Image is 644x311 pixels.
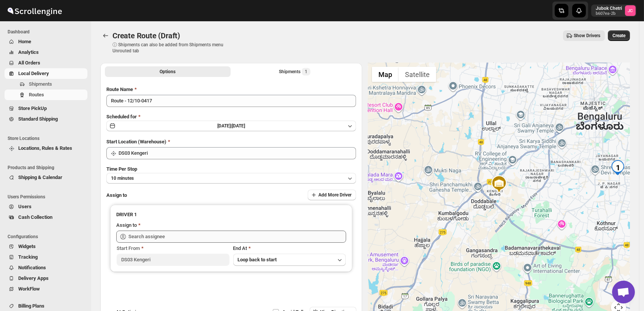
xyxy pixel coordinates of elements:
[8,29,87,35] span: Dashboard
[279,68,310,75] div: Shipments
[18,145,72,151] span: Locations, Rules & Rates
[29,81,52,87] span: Shipments
[106,139,166,145] span: Start Location (Warehouse)
[18,286,40,292] span: WorkFlow
[112,42,232,54] p: ⓘ Shipments can also be added from Shipments menu Unrouted tab
[18,60,40,66] span: All Orders
[105,66,231,77] button: All Route Options
[100,80,362,307] div: All Route Options
[232,123,245,129] span: [DATE]
[612,281,635,303] div: Open chat
[18,116,58,122] span: Standard Shipping
[232,66,358,77] button: Selected Shipments
[18,214,52,220] span: Cash Collection
[596,11,622,16] p: b607ea-2b
[18,39,31,44] span: Home
[160,69,176,75] span: Options
[217,123,232,129] span: [DATE] |
[238,257,277,262] span: Loop back to start
[111,175,134,181] span: 10 minutes
[5,172,87,183] button: Shipping & Calendar
[625,5,636,16] span: Jubok Chetri
[5,273,87,284] button: Delivery Apps
[106,121,356,131] button: [DATE]|[DATE]
[305,69,307,75] span: 1
[5,36,87,47] button: Home
[8,234,87,240] span: Configurations
[308,190,356,200] button: Add More Driver
[233,254,346,266] button: Loop back to start
[610,160,625,175] div: 1
[112,31,180,40] span: Create Route (Draft)
[5,47,87,58] button: Analytics
[5,90,87,100] button: Routes
[5,252,87,262] button: Tracking
[100,30,111,41] button: Routes
[18,174,62,180] span: Shipping & Calendar
[608,30,630,41] button: Create
[116,221,137,229] div: Assign to
[18,71,49,76] span: Local Delivery
[18,303,44,309] span: Billing Plans
[318,192,351,198] span: Add More Driver
[8,135,87,141] span: Store Locations
[116,211,346,218] h3: DRIVER 1
[5,58,87,68] button: All Orders
[372,67,399,82] button: Show street map
[18,243,36,249] span: Widgets
[5,241,87,252] button: Widgets
[8,165,87,171] span: Products and Shipping
[399,67,436,82] button: Show satellite imagery
[106,166,137,172] span: Time Per Stop
[563,30,605,41] button: Show Drivers
[18,204,32,209] span: Users
[18,49,39,55] span: Analytics
[628,8,633,13] text: JC
[5,262,87,273] button: Notifications
[6,1,63,20] img: ScrollEngine
[106,95,356,107] input: Eg: Bengaluru Route
[596,5,622,11] p: Jubok Chetri
[29,92,44,97] span: Routes
[119,147,356,159] input: Search location
[612,33,625,39] span: Create
[5,201,87,212] button: Users
[18,265,46,270] span: Notifications
[5,79,87,90] button: Shipments
[106,86,133,92] span: Route Name
[591,5,636,17] button: User menu
[18,105,47,111] span: Store PickUp
[5,284,87,294] button: WorkFlow
[18,254,38,260] span: Tracking
[18,275,49,281] span: Delivery Apps
[106,192,127,198] span: Assign to
[128,231,346,243] input: Search assignee
[106,114,137,119] span: Scheduled for
[106,173,356,184] button: 10 minutes
[117,245,140,251] span: Start From
[233,245,346,252] div: End At
[5,212,87,223] button: Cash Collection
[8,194,87,200] span: Users Permissions
[574,33,600,39] span: Show Drivers
[5,143,87,154] button: Locations, Rules & Rates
